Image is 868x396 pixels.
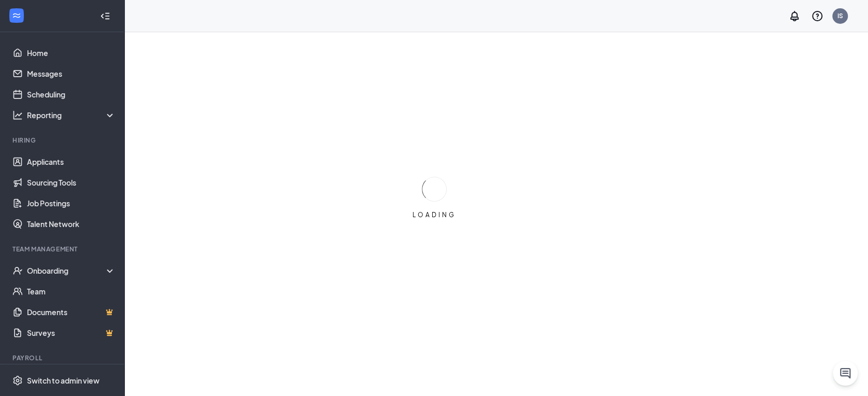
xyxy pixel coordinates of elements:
a: Home [27,43,116,63]
div: Onboarding [27,265,107,276]
button: ChatActive [833,361,858,386]
svg: Notifications [788,10,801,22]
div: Team Management [12,245,113,253]
a: Scheduling [27,84,116,105]
a: SurveysCrown [27,322,116,343]
svg: Analysis [12,110,23,120]
svg: WorkstreamLogo [11,10,22,21]
a: Team [27,281,116,302]
a: Sourcing Tools [27,172,116,193]
a: Messages [27,63,116,84]
a: Job Postings [27,193,116,214]
a: Applicants [27,151,116,172]
svg: Collapse [100,11,110,21]
a: DocumentsCrown [27,302,116,322]
svg: ChatActive [839,367,851,379]
div: Reporting [27,110,116,120]
div: LOADING [408,210,460,219]
svg: QuestionInfo [811,10,823,22]
div: IS [837,11,843,20]
a: Talent Network [27,214,116,234]
svg: Settings [12,375,23,386]
svg: UserCheck [12,265,23,276]
div: Payroll [12,353,113,362]
div: Hiring [12,136,113,145]
div: Switch to admin view [27,375,99,386]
